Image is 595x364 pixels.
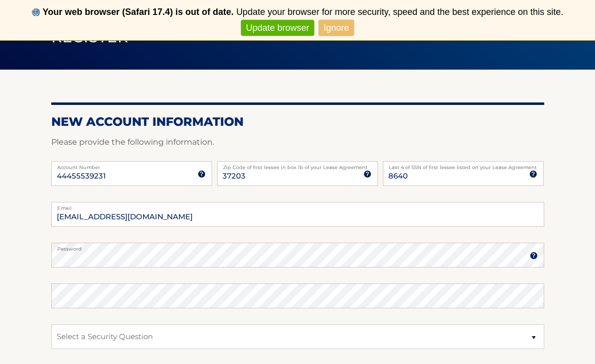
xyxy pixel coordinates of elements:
p: Please provide the following information. [51,135,544,149]
input: Zip Code [217,161,378,186]
input: Email [51,202,544,227]
label: Account Number [51,161,212,169]
a: Ignore [319,20,354,36]
h2: New Account Information [51,114,544,129]
label: Last 4 of SSN of first lessee listed on your Lease Agreement [383,161,544,169]
input: SSN or EIN (last 4 digits only) [383,161,544,186]
b: Your web browser (Safari 17.4) is out of date. [43,7,234,17]
img: tooltip.svg [529,170,537,178]
a: Update browser [241,20,314,36]
img: tooltip.svg [363,170,371,178]
input: Account Number [51,161,212,186]
label: Zip Code of first lessee in box 1b of your Lease Agreement [217,161,378,169]
label: Email [51,202,544,210]
img: tooltip.svg [530,252,538,260]
span: Update your browser for more security, speed and the best experience on this site. [236,7,563,17]
img: tooltip.svg [198,170,206,178]
label: Password [51,243,544,251]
